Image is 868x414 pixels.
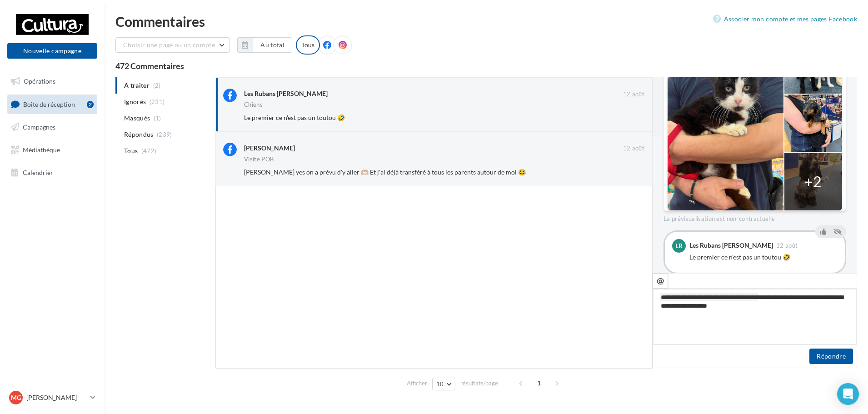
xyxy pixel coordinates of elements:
[237,37,292,53] button: Au total
[115,62,857,70] div: 472 Commentaires
[7,43,97,59] button: Nouvelle campagne
[23,146,60,154] span: Médiathèque
[837,383,859,405] div: Open Intercom Messenger
[5,72,99,91] a: Opérations
[653,273,668,289] button: @
[23,123,55,131] span: Campagnes
[115,37,230,53] button: Choisir une page ou un compte
[244,144,295,153] div: [PERSON_NAME]
[296,35,320,55] div: Tous
[663,211,846,223] div: La prévisualisation est non-contractuelle
[141,147,157,155] span: (472)
[532,376,546,390] span: 1
[689,253,838,262] div: Le premier ce n'est pas un toutou 🤣
[675,241,683,250] span: LR
[5,140,99,160] a: Médiathèque
[436,380,444,388] span: 10
[244,168,526,176] span: [PERSON_NAME] yes on a prévu d'y aller 🫶🏼 Et j'ai déjà transféré à tous les parents autour de moi 😂
[407,379,427,388] span: Afficher
[87,101,94,108] div: 2
[124,114,150,123] span: Masqués
[157,131,172,138] span: (239)
[623,145,644,153] span: 12 août
[244,89,328,98] div: Les Rubans [PERSON_NAME]
[26,393,87,402] p: [PERSON_NAME]
[432,378,455,390] button: 10
[124,130,154,139] span: Répondus
[689,242,773,249] div: Les Rubans [PERSON_NAME]
[713,14,857,25] a: Associer mon compte et mes pages Facebook
[154,115,161,122] span: (1)
[460,379,498,388] span: résultats/page
[5,95,99,114] a: Boîte de réception2
[23,100,75,108] span: Boîte de réception
[5,118,99,137] a: Campagnes
[244,156,274,162] div: Visite POB
[11,393,21,402] span: MG
[124,97,146,106] span: Ignorés
[657,276,664,284] i: @
[124,146,138,155] span: Tous
[244,102,263,108] div: Chiens
[24,77,55,85] span: Opérations
[123,41,215,49] span: Choisir une page ou un compte
[623,90,644,99] span: 12 août
[253,37,292,53] button: Au total
[7,389,97,406] a: MG [PERSON_NAME]
[776,243,798,249] span: 12 août
[5,163,99,182] a: Calendrier
[23,168,53,176] span: Calendrier
[804,171,822,192] div: +2
[115,15,857,28] div: Commentaires
[244,114,345,121] span: Le premier ce n'est pas un toutou 🤣
[809,349,853,364] button: Répondre
[150,98,165,105] span: (231)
